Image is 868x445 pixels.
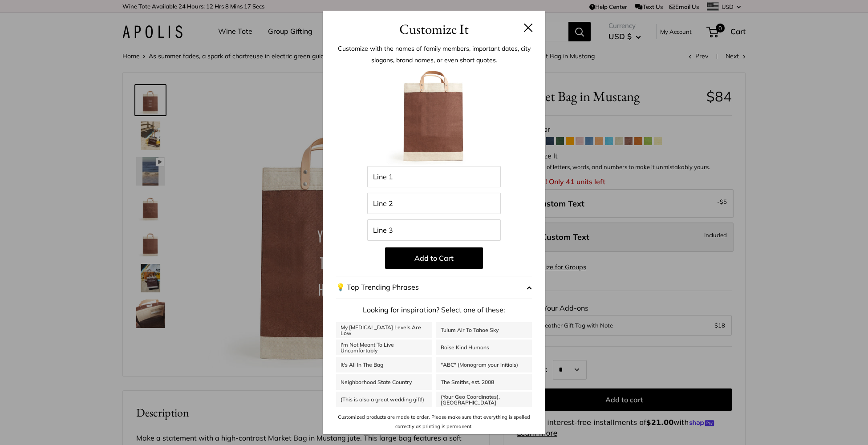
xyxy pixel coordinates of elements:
[336,322,432,338] a: My [MEDICAL_DATA] Levels Are Low
[336,276,532,299] button: 💡 Top Trending Phrases
[336,392,432,407] a: (This is also a great wedding gift!)
[336,43,532,66] p: Customize with the names of family members, important dates, city slogans, brand names, or even s...
[436,322,532,338] a: Tulum Air To Tahoe Sky
[336,19,532,40] h3: Customize It
[436,340,532,355] a: Raise Kind Humans
[336,303,532,317] p: Looking for inspiration? Select one of these:
[436,357,532,372] a: "ABC" (Monogram your initials)
[336,374,432,390] a: Neighborhood State Country
[336,340,432,355] a: I'm Not Meant To Live Uncomfortably
[385,247,483,269] button: Add to Cart
[436,374,532,390] a: The Smiths, est. 2008
[385,68,483,166] img: 1_APOLIS-MUSTANG-003-CUST.jpg
[336,413,532,431] p: Customized products are made to order. Please make sure that everything is spelled correctly as p...
[436,392,532,407] a: (Your Geo Coordinates), [GEOGRAPHIC_DATA]
[336,357,432,372] a: It's All In The Bag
